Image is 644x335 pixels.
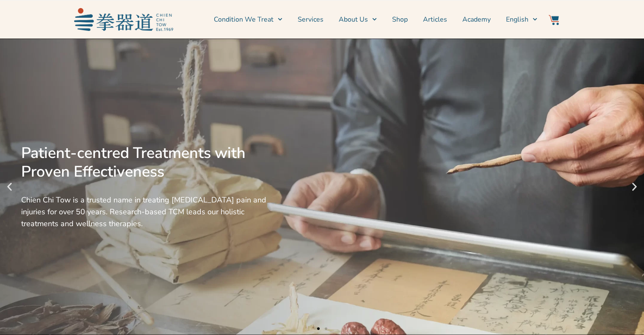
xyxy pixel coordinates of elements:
span: Go to slide 2 [325,327,327,330]
div: Chien Chi Tow is a trusted name in treating [MEDICAL_DATA] pain and injuries for over 50 years. R... [21,194,268,230]
a: About Us [339,9,377,30]
a: Shop [392,9,408,30]
span: Go to slide 1 [317,327,320,330]
div: Next slide [629,182,640,192]
span: English [506,14,528,25]
a: Switch to English [506,9,537,30]
a: Services [298,9,323,30]
a: Condition We Treat [214,9,282,30]
div: Patient-centred Treatments with Proven Effectiveness [21,144,268,181]
a: Academy [462,9,491,30]
a: Articles [423,9,447,30]
img: Website Icon-03 [549,15,559,25]
nav: Menu [177,9,537,30]
div: Previous slide [4,182,15,192]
